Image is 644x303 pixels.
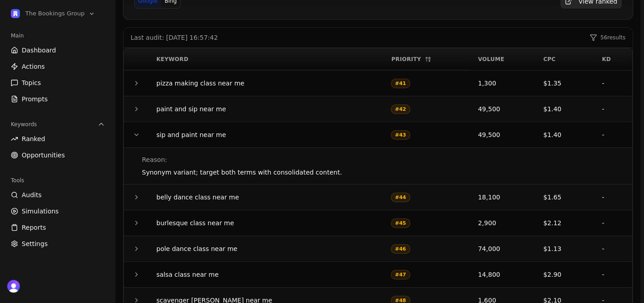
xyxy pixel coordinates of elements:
[391,193,410,202] span: # 44
[543,193,588,202] div: $1.65
[25,9,85,18] span: The Bookings Group
[22,151,65,160] span: Opportunities
[156,129,377,140] div: sip and paint near me
[543,270,588,279] div: $2.90
[7,280,20,293] button: Open user button
[131,33,218,42] div: Last audit: [DATE] 16:57:42
[7,237,108,251] a: Settings
[7,148,108,162] a: Opportunities
[391,105,410,114] span: # 42
[22,239,47,248] span: Settings
[156,104,377,114] div: paint and sip near me
[7,28,108,43] div: Main
[7,92,108,106] a: Prompts
[602,104,625,114] div: -
[391,245,410,254] span: # 46
[391,56,464,63] div: Priority
[478,130,529,139] div: 49,500
[478,218,529,227] div: 2,900
[22,95,48,104] span: Prompts
[142,168,625,177] div: Synonym variant; target both terms with consolidated content.
[543,244,588,253] div: $1.13
[156,56,377,63] div: Keyword
[543,56,588,63] div: CPC
[7,59,108,74] a: Actions
[22,46,56,55] span: Dashboard
[156,218,377,228] div: burlesque class near me
[22,207,59,216] span: Simulations
[478,79,529,88] div: 1,300
[22,62,45,71] span: Actions
[7,117,108,132] button: Keywords
[7,220,108,235] a: Reports
[602,218,625,227] div: -
[7,188,108,202] a: Audits
[478,193,529,202] div: 18,100
[156,192,377,203] div: belly dance class near me
[543,130,588,139] div: $1.40
[142,155,625,164] div: Reason:
[478,244,529,253] div: 74,000
[391,131,410,140] span: # 43
[7,43,108,57] a: Dashboard
[156,243,377,254] div: pole dance class near me
[391,219,410,228] span: # 45
[543,104,588,114] div: $1.40
[602,244,625,253] div: -
[22,223,46,232] span: Reports
[7,76,108,90] a: Topics
[602,130,625,139] div: -
[601,34,625,41] span: 56 results
[7,280,20,293] img: 's logo
[543,79,588,88] div: $1.35
[602,270,625,279] div: -
[478,104,529,114] div: 49,500
[7,132,108,146] a: Ranked
[478,56,529,63] div: Volume
[602,79,625,88] div: -
[478,270,529,279] div: 14,800
[7,7,99,20] button: Open organization switcher
[7,204,108,218] a: Simulations
[391,270,410,279] span: # 47
[602,56,625,63] div: KD
[11,9,20,18] img: The Bookings Group
[602,193,625,202] div: -
[7,173,108,188] div: Tools
[543,218,588,227] div: $2.12
[391,79,410,88] span: # 41
[156,269,377,280] div: salsa class near me
[156,78,377,89] div: pizza making class near me
[22,134,45,143] span: Ranked
[22,78,41,87] span: Topics
[22,190,42,199] span: Audits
